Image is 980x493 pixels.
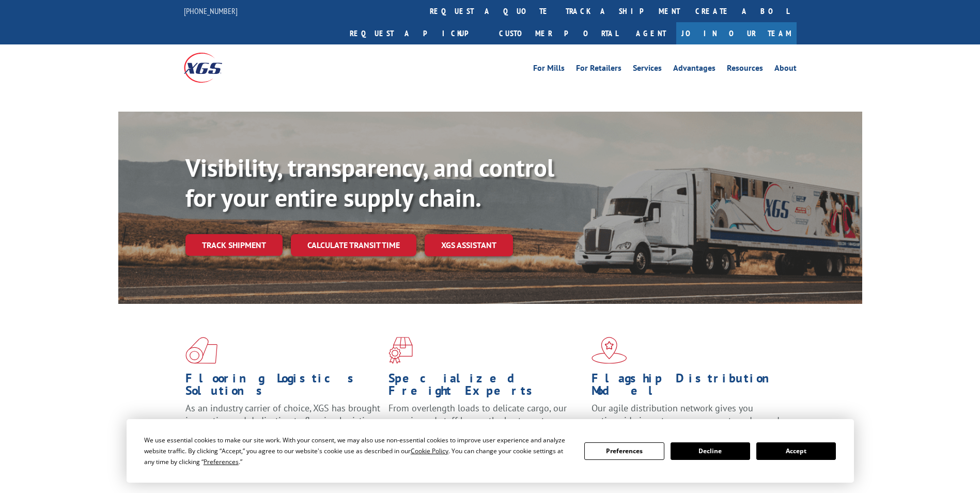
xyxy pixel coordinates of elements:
img: xgs-icon-focused-on-flooring-red [388,337,413,364]
img: xgs-icon-total-supply-chain-intelligence-red [185,337,217,364]
a: Advantages [673,64,715,75]
a: For Mills [533,64,565,75]
a: Services [633,64,662,75]
a: Customer Portal [491,22,626,44]
img: xgs-icon-flagship-distribution-model-red [592,337,627,364]
a: For Retailers [576,64,621,75]
a: Resources [727,64,763,75]
p: From overlength loads to delicate cargo, our experienced staff knows the best way to move your fr... [388,402,584,448]
a: Request a pickup [342,22,491,44]
span: Preferences [204,457,239,466]
button: Accept [756,442,836,460]
a: Track shipment [185,234,283,256]
button: Decline [671,442,750,460]
div: We use essential cookies to make our site work. With your consent, we may also use non-essential ... [144,435,572,467]
span: Our agile distribution network gives you nationwide inventory management on demand. [592,402,782,426]
b: Visibility, transparency, and control for your entire supply chain. [185,151,554,213]
div: Cookie Consent Prompt [127,419,854,483]
span: As an industry carrier of choice, XGS has brought innovation and dedication to flooring logistics... [185,402,380,439]
h1: Flagship Distribution Model [592,372,787,402]
a: About [774,64,797,75]
h1: Flooring Logistics Solutions [185,372,381,402]
h1: Specialized Freight Experts [388,372,584,402]
button: Preferences [584,442,664,460]
a: Calculate transit time [291,234,416,256]
a: XGS ASSISTANT [425,234,513,256]
span: Cookie Policy [411,446,448,455]
a: Join Our Team [676,22,797,44]
a: [PHONE_NUMBER] [184,6,238,16]
a: Agent [626,22,676,44]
